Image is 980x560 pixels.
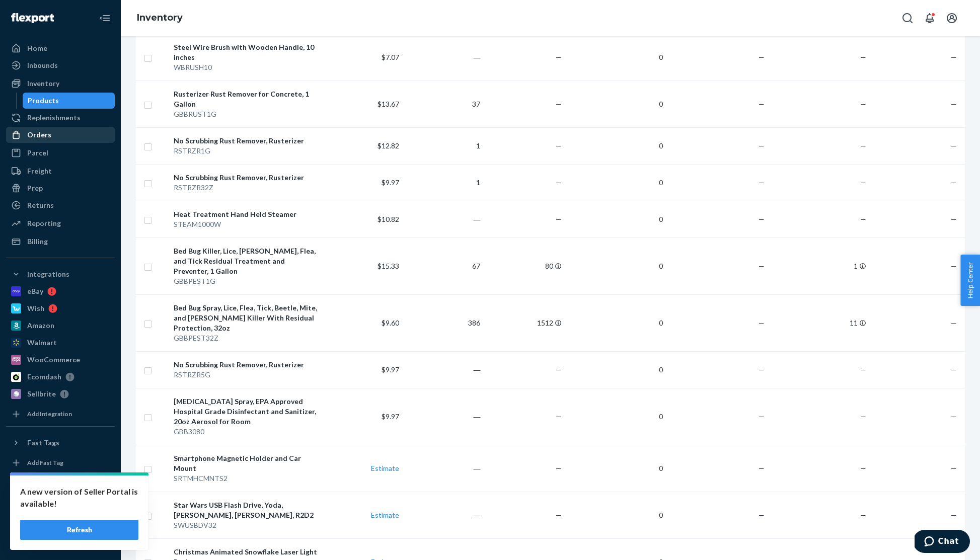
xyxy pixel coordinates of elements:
[6,283,115,299] a: eBay
[6,352,115,368] a: WooCommerce
[129,4,191,33] ol: breadcrumbs
[174,89,318,109] div: Rusterizer Rust Remover for Concrete, 1 Gallon
[6,386,115,402] a: Sellbrite
[95,8,115,28] button: Close Navigation
[174,42,318,62] div: Steel Wire Brush with Wooden Handle, 10 inches
[174,276,318,286] div: GBBPEST1G
[27,372,61,382] div: Ecomdash
[23,93,115,109] a: Products
[6,435,115,451] button: Fast Tags
[6,110,115,126] a: Replenishments
[556,365,562,374] span: —
[6,233,115,250] a: Billing
[556,464,562,472] span: —
[382,412,399,421] span: $9.97
[6,532,115,548] button: Give Feedback
[759,412,765,421] span: —
[174,62,318,72] div: WBRUSH10
[6,215,115,231] a: Reporting
[566,34,667,81] td: 0
[6,317,115,334] a: Amazon
[951,53,957,61] span: —
[378,141,399,150] span: $12.82
[769,237,870,294] td: 1
[759,141,765,150] span: —
[556,412,562,421] span: —
[6,481,115,497] a: Settings
[27,130,51,140] div: Orders
[174,520,318,530] div: SWUSBDV32
[27,438,59,448] div: Fast Tags
[403,294,484,351] td: 386
[174,209,318,219] div: Heat Treatment Hand Held Steamer
[174,109,318,119] div: GBBRUST1G
[759,464,765,472] span: —
[566,201,667,237] td: 0
[174,500,318,520] div: Star Wars USB Flash Drive, Yoda, [PERSON_NAME], [PERSON_NAME], R2D2
[27,236,48,247] div: Billing
[960,255,980,306] button: Help Center
[6,266,115,282] button: Integrations
[27,166,52,176] div: Freight
[27,148,48,158] div: Parcel
[566,164,667,201] td: 0
[6,127,115,143] a: Orders
[27,183,43,193] div: Prep
[484,237,565,294] td: 80
[951,511,957,519] span: —
[174,303,318,333] div: Bed Bug Spray, Lice, Flea, Tick, Beetle, Mite, and [PERSON_NAME] Killer With Residual Protection,...
[6,180,115,196] a: Prep
[403,81,484,127] td: 37
[759,215,765,223] span: —
[382,178,399,187] span: $9.97
[27,286,43,296] div: eBay
[174,146,318,156] div: RSTRZR1G
[403,164,484,201] td: 1
[174,219,318,229] div: STEAM1000W
[378,262,399,270] span: $15.33
[378,215,399,223] span: $10.82
[403,127,484,164] td: 1
[6,369,115,385] a: Ecomdash
[6,40,115,56] a: Home
[6,406,115,422] a: Add Integration
[27,113,81,123] div: Replenishments
[566,388,667,445] td: 0
[566,445,667,492] td: 0
[556,178,562,187] span: —
[174,246,318,276] div: Bed Bug Killer, Lice, [PERSON_NAME], Flea, and Tick Residual Treatment and Preventer, 1 Gallon
[6,163,115,179] a: Freight
[860,53,866,61] span: —
[951,262,957,270] span: —
[860,141,866,150] span: —
[27,389,56,399] div: Sellbrite
[759,318,765,327] span: —
[860,100,866,108] span: —
[6,57,115,73] a: Inbounds
[6,515,115,531] a: Help Center
[6,145,115,161] a: Parcel
[556,511,562,519] span: —
[403,201,484,237] td: ―
[920,8,940,28] button: Open notifications
[174,473,318,484] div: SRTMHCMNTS2
[27,338,57,348] div: Walmart
[566,81,667,127] td: 0
[566,237,667,294] td: 0
[484,294,565,351] td: 1512
[556,53,562,61] span: —
[27,269,69,279] div: Integrations
[951,464,957,472] span: —
[951,365,957,374] span: —
[27,43,47,53] div: Home
[174,333,318,343] div: GBBPEST32Z
[556,100,562,108] span: —
[174,427,318,437] div: GBB3080
[174,396,318,427] div: [MEDICAL_DATA] Spray, EPA Approved Hospital Grade Disinfectant and Sanitizer, 20oz Aerosol for Room
[20,486,138,510] p: A new version of Seller Portal is available!
[27,458,63,467] div: Add Fast Tag
[403,351,484,388] td: ―
[382,318,399,327] span: $9.60
[897,8,918,28] button: Open Search Box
